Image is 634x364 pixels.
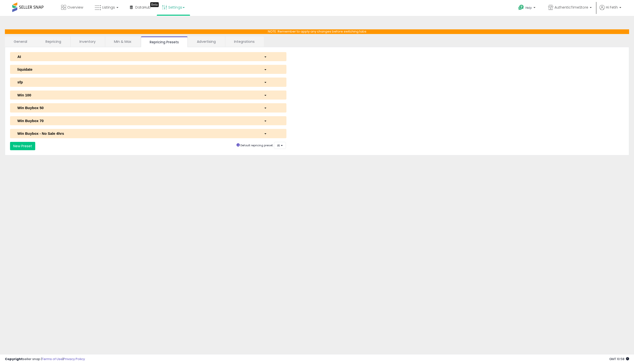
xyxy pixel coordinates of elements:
[14,92,260,98] div: Win 100
[225,36,263,47] a: Integrations
[518,4,524,11] i: Get Help
[600,5,621,16] a: Hi Fetih
[14,67,260,72] div: liquidate
[141,36,188,47] a: Repricing Presets
[606,5,618,10] span: Hi Fetih
[525,6,532,10] span: Help
[10,116,286,125] button: Win Buybox 70
[14,80,260,85] div: sfp
[10,129,286,138] button: Win Buybox - No Sale 4hrs
[10,65,286,74] button: liquidate
[102,5,115,10] span: Listings
[71,36,104,47] a: Inventory
[555,5,588,10] span: AuthenticTimeStore
[10,78,286,87] button: sfp
[10,142,35,150] button: New Preset
[14,54,260,59] div: AI
[277,143,280,148] span: AI
[14,131,260,136] div: Win Buybox - No Sale 4hrs
[10,103,286,112] button: Win Buybox 50
[105,36,140,47] a: Min & Max
[67,5,83,10] span: Overview
[514,1,540,16] a: Help
[135,5,151,10] span: DataHub
[188,36,225,47] a: Advertising
[10,91,286,100] button: Win 100
[240,143,273,147] small: Default repricing preset:
[5,29,629,34] p: NOTE: Remember to apply any changes before switching tabs
[37,36,70,47] a: Repricing
[5,36,36,47] a: General
[274,142,286,149] button: AI
[10,52,286,61] button: AI
[14,105,260,110] div: Win Buybox 50
[14,118,260,123] div: Win Buybox 70
[150,2,159,7] div: Tooltip anchor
